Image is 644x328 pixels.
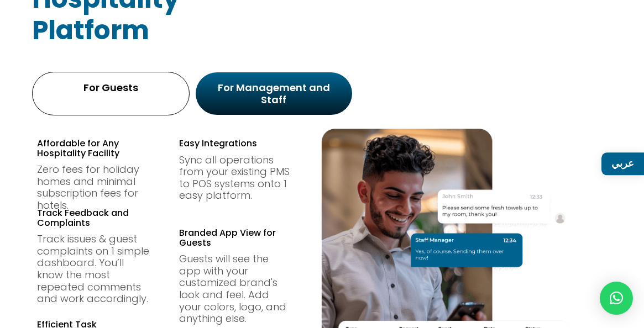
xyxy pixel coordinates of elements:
[179,226,276,249] span: Branded App View for Guests
[37,233,150,305] div: Track issues & guest complaints on 1 simple dashboard. You’ll know the most repeated comments and...
[37,207,129,229] span: Track Feedback and Complaints
[601,152,644,175] a: عربي
[37,163,150,211] div: Zero fees for holiday homes and minimal subscription fees for hotels.
[179,154,292,202] div: Sync all operations from your existing PMS to POS systems onto 1 easy platform.
[206,82,342,105] div: For Management and Staff
[179,137,257,150] span: Easy Integrations
[43,82,179,94] div: For Guests
[179,253,292,325] div: Guests will see the app with your customized brand's look and feel. Add your colors, logo, and an...
[37,137,119,160] span: Affordable for Any Hospitality Facility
